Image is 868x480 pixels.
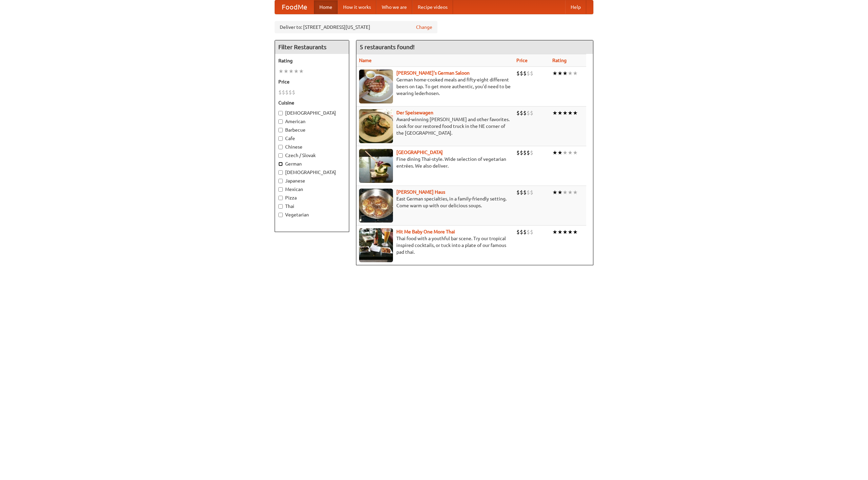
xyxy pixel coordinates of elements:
img: satay.jpg [359,149,393,183]
li: ★ [299,68,304,75]
input: Barbecue [278,128,283,132]
li: ★ [557,189,563,196]
li: $ [282,89,285,96]
li: $ [527,149,530,156]
a: Hit Me Baby One More Thai [396,229,455,234]
li: ★ [573,228,578,236]
li: ★ [568,228,573,236]
li: $ [523,149,527,156]
li: ★ [552,228,557,236]
a: Rating [552,58,567,63]
p: East German specialties, in a family-friendly setting. Come warm up with our delicious soups. [359,195,511,209]
label: Thai [278,203,346,210]
li: ★ [557,149,563,156]
li: ★ [563,149,568,156]
li: $ [527,189,530,196]
li: $ [278,89,282,96]
li: $ [516,70,520,77]
li: $ [292,89,295,96]
li: ★ [563,109,568,117]
input: American [278,119,283,124]
li: ★ [568,109,573,117]
h5: Rating [278,57,346,64]
input: Czech / Slovak [278,153,283,158]
a: How it works [338,0,376,14]
h5: Cuisine [278,99,346,106]
p: Thai food with a youthful bar scene. Try our tropical inspired cocktails, or tuck into a plate of... [359,235,511,255]
li: $ [530,228,533,236]
li: $ [520,149,523,156]
a: [PERSON_NAME] Haus [396,189,445,195]
li: ★ [552,109,557,117]
li: ★ [563,228,568,236]
img: kohlhaus.jpg [359,189,393,223]
li: ★ [573,189,578,196]
li: ★ [294,68,299,75]
input: Japanese [278,179,283,183]
a: Home [314,0,338,14]
li: $ [516,228,520,236]
li: ★ [568,189,573,196]
li: ★ [557,70,563,77]
li: $ [516,189,520,196]
li: $ [520,228,523,236]
li: $ [530,70,533,77]
input: Pizza [278,196,283,200]
label: Japanese [278,177,346,184]
li: ★ [573,109,578,117]
li: ★ [278,68,283,75]
label: Cafe [278,135,346,142]
input: Vegetarian [278,213,283,217]
label: Mexican [278,186,346,193]
label: Barbecue [278,127,346,133]
p: German home-cooked meals and fifty-eight different beers on tap. To get more authentic, you'd nee... [359,76,511,97]
input: Thai [278,204,283,209]
h4: Filter Restaurants [275,40,349,54]
label: [DEMOGRAPHIC_DATA] [278,169,346,176]
h5: Price [278,78,346,85]
li: $ [516,149,520,156]
li: $ [285,89,289,96]
a: Price [516,58,528,63]
a: Help [565,0,586,14]
li: $ [520,109,523,117]
li: $ [527,70,530,77]
li: ★ [557,109,563,117]
li: ★ [283,68,289,75]
li: ★ [573,149,578,156]
li: $ [527,109,530,117]
li: ★ [568,70,573,77]
label: [DEMOGRAPHIC_DATA] [278,110,346,116]
a: [GEOGRAPHIC_DATA] [396,150,443,155]
input: Cafe [278,136,283,141]
li: ★ [573,70,578,77]
li: $ [523,70,527,77]
a: Change [416,24,432,31]
li: $ [520,70,523,77]
li: $ [530,109,533,117]
a: Who we are [376,0,412,14]
a: Name [359,58,372,63]
input: [DEMOGRAPHIC_DATA] [278,111,283,115]
label: Czech / Slovak [278,152,346,159]
b: [PERSON_NAME]'s German Saloon [396,70,470,76]
li: $ [527,228,530,236]
li: ★ [563,189,568,196]
li: $ [516,109,520,117]
li: ★ [552,70,557,77]
li: ★ [557,228,563,236]
label: American [278,118,346,125]
li: $ [530,189,533,196]
li: ★ [563,70,568,77]
li: $ [523,228,527,236]
label: German [278,160,346,167]
input: German [278,162,283,166]
a: FoodMe [275,0,314,14]
label: Pizza [278,194,346,201]
li: $ [523,189,527,196]
li: $ [523,109,527,117]
img: speisewagen.jpg [359,109,393,143]
li: $ [289,89,292,96]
